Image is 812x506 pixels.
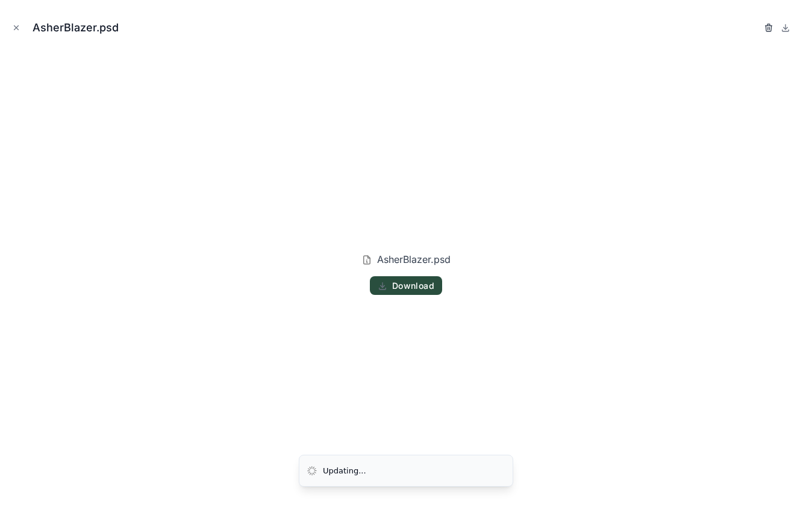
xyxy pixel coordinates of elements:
div: AsherBlazer.psd [33,19,128,36]
div: Updating... [323,465,366,477]
button: Download [370,276,442,296]
span: Download [392,280,434,291]
span: AsherBlazer.psd [377,253,451,265]
button: Close modal [10,21,23,34]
